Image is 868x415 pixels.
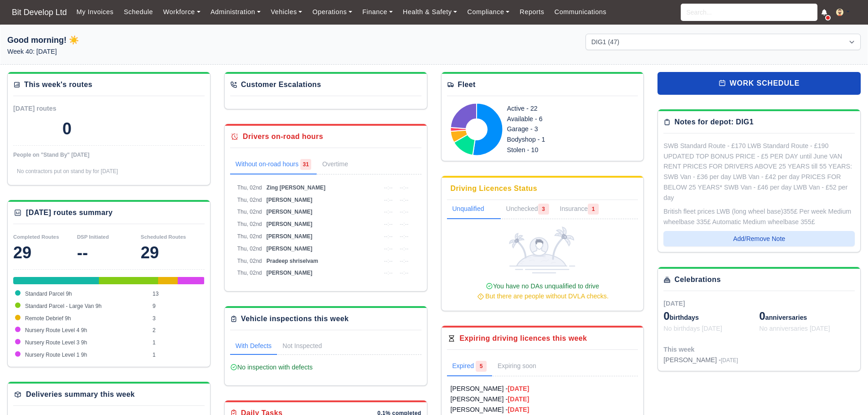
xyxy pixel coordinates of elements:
a: Without on-road hours [230,155,317,174]
span: --:-- [400,184,408,191]
a: With Defects [230,338,277,355]
span: 3 [538,204,549,215]
div: 29 [13,244,77,262]
span: No contractors put on stand by for [DATE] [17,168,118,174]
div: Nursery Route Level 4 9h [178,277,191,284]
a: Compliance [462,3,514,21]
a: Not Inspected [277,338,327,355]
iframe: Chat Widget [822,371,868,415]
a: Expiring soon [492,357,555,376]
strong: [DATE] [508,385,529,392]
span: Nursery Route Level 3 9h [25,339,87,346]
span: [PERSON_NAME] [267,270,313,276]
td: 9 [150,300,205,313]
span: Thu, 02nd [237,209,262,215]
button: Add/Remove Note [663,231,855,246]
span: Thu, 02nd [237,221,262,227]
strong: [DATE] [508,395,529,403]
a: Operations [308,3,357,21]
a: Administration [205,3,266,21]
div: Notes for depot: DIG1 [674,117,754,128]
span: Remote Debrief 9h [25,315,71,322]
a: Bit Develop Ltd [7,4,72,21]
span: --:-- [384,184,392,191]
div: Deliveries summary this week [26,389,135,400]
td: 13 [150,288,205,300]
div: You have no DAs unqualified to drive [451,281,635,302]
div: SWB Standard Route - £170 LWB Standard Route - £190 UPDATED TOP BONUS PRICE - £5 PER DAY until Ju... [663,141,855,203]
td: 3 [150,313,205,325]
span: Nursery Route Level 4 9h [25,327,87,333]
div: People on "Stand By" [DATE] [13,151,205,159]
span: [PERSON_NAME] [267,221,313,227]
span: --:-- [400,221,408,227]
div: birthdays [663,309,759,323]
span: No anniversaries [DATE] [759,325,830,332]
a: work schedule [657,72,861,95]
span: --:-- [384,197,392,203]
span: [PERSON_NAME] [267,209,313,215]
div: Standard Parcel - Large Van 9h [99,277,158,284]
span: Thu, 02nd [237,233,262,240]
td: 2 [150,324,205,337]
strong: [DATE] [508,406,529,413]
div: Celebrations [674,274,721,285]
a: Communications [550,3,612,21]
span: --:-- [400,270,408,276]
a: Vehicles [266,3,308,21]
span: 0 [759,310,765,322]
div: Customer Escalations [241,79,321,90]
span: 0 [663,310,669,322]
input: Search... [681,4,817,21]
span: 31 [300,159,311,170]
div: [DATE] routes [13,103,109,114]
div: This week's routes [24,79,92,90]
div: Nursery Route Level 1 9h [198,277,204,284]
a: [PERSON_NAME] -[DATE] [451,384,635,394]
span: --:-- [384,258,392,264]
div: [DATE] routes summary [26,207,113,218]
span: 5 [476,361,487,372]
div: Standard Parcel 9h [13,277,99,284]
div: Nursery Route Level 3 9h [191,277,197,284]
a: Reports [514,3,549,21]
a: Unchecked [501,200,555,219]
div: anniversaries [759,309,855,323]
small: Completed Routes [13,234,59,240]
div: British fleet prices LWB (long wheel base)355£ Per week Medium wheelbase 335£ Automatic Medium wh... [663,206,855,227]
span: --:-- [384,221,392,227]
span: --:-- [400,197,408,203]
span: Standard Parcel - Large Van 9h [25,303,102,309]
span: [DATE] [721,357,738,364]
a: Insurance [555,200,604,219]
span: --:-- [400,209,408,215]
a: Expired [447,357,492,376]
small: Scheduled Routes [141,234,186,240]
span: --:-- [384,246,392,252]
span: Standard Parcel 9h [25,291,72,297]
div: -- [77,244,141,262]
div: 0 [62,120,72,138]
div: Expiring driving licences this week [460,333,587,344]
td: 1 [150,349,205,361]
span: Thu, 02nd [237,246,262,252]
a: Overtime [317,155,366,174]
span: 1 [588,204,599,215]
span: This week [663,346,694,353]
span: --:-- [384,270,392,276]
small: DSP Initiated [77,234,109,240]
div: Driving Licences Status [451,183,538,194]
h1: Good morning! ☀️ [7,34,282,46]
span: Thu, 02nd [237,184,262,191]
a: Finance [357,3,398,21]
span: No birthdays [DATE] [663,325,722,332]
div: Available - 6 [507,114,603,124]
span: --:-- [384,233,392,240]
div: Drivers on-road hours [243,131,323,142]
div: Active - 22 [507,103,603,114]
span: Nursery Route Level 1 9h [25,352,87,358]
a: My Invoices [72,3,119,21]
p: Week 40: [DATE] [7,46,282,57]
span: Thu, 02nd [237,197,262,203]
